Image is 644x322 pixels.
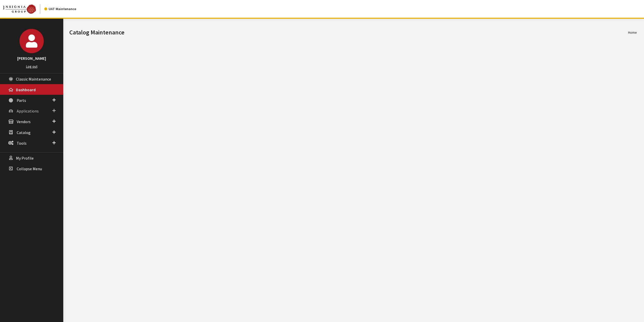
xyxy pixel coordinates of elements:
[19,29,44,53] img: John Swartwout
[16,156,34,161] span: My Profile
[44,6,76,12] div: UAT Maintenance
[16,87,36,92] span: Dashboard
[628,30,637,35] li: Home
[3,4,44,14] a: Insignia Group logo
[17,141,27,146] span: Tools
[17,98,26,103] span: Parts
[17,166,42,171] span: Collapse Menu
[16,77,51,82] span: Classic Maintenance
[26,64,37,69] a: Log out
[17,130,31,135] span: Catalog
[69,28,628,37] h1: Catalog Maintenance
[17,119,31,124] span: Vendors
[17,108,39,113] span: Applications
[5,55,58,61] h3: [PERSON_NAME]
[3,5,36,14] img: Catalog Maintenance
